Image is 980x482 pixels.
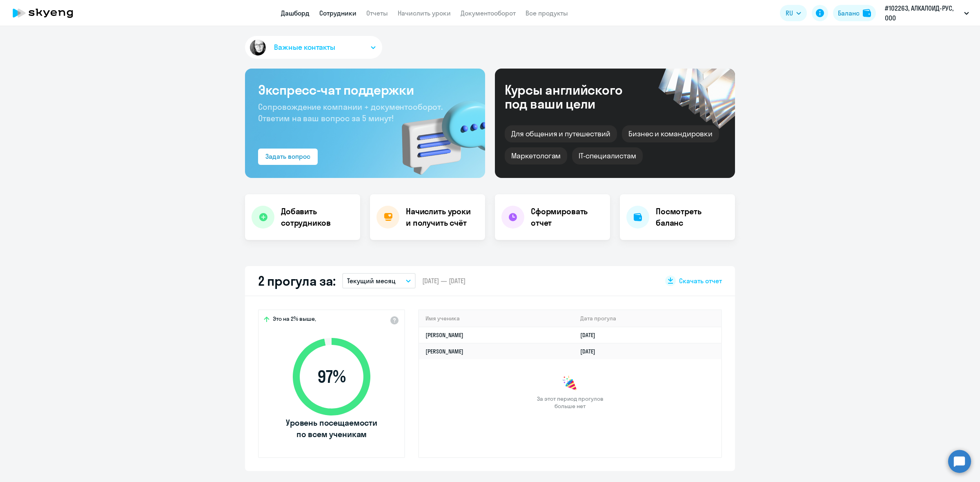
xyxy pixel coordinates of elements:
[536,395,604,410] span: За этот период прогулов больше нет
[505,125,617,142] div: Для общения и путешествий
[258,82,472,98] h3: Экспресс-чат поддержки
[461,9,516,17] a: Документооборот
[285,367,379,386] span: 97 %
[422,276,465,285] span: [DATE] — [DATE]
[572,147,642,164] div: IT-специалистам
[838,8,860,18] div: Баланс
[656,206,728,229] h4: Посмотреть баланс
[562,375,578,392] img: congrats
[319,9,356,17] a: Сотрудники
[531,206,604,229] h4: Сформировать отчет
[881,3,973,23] button: #102263, АЛКАЛОИД-РУС, ООО
[505,83,644,111] div: Курсы английского под ваши цели
[580,348,602,355] a: [DATE]
[258,149,318,165] button: Задать вопрос
[273,315,316,325] span: Это на 2% выше,
[885,3,961,23] p: #102263, АЛКАЛОИД-РУС, ООО
[281,9,310,17] a: Дашборд
[679,276,722,285] span: Скачать отчет
[622,125,719,142] div: Бизнес и командировки
[406,206,477,229] h4: Начислить уроки и получить счёт
[281,206,354,229] h4: Добавить сотрудников
[398,9,451,17] a: Начислить уроки
[419,310,574,327] th: Имя ученика
[425,348,463,355] a: [PERSON_NAME]
[342,273,416,289] button: Текущий месяц
[505,147,567,164] div: Маркетологам
[780,5,807,21] button: RU
[258,102,443,123] span: Сопровождение компании + документооборот. Ответим на ваш вопрос за 5 минут!
[285,417,379,440] span: Уровень посещаемости по всем ученикам
[580,331,602,339] a: [DATE]
[265,151,310,161] div: Задать вопрос
[390,86,485,178] img: bg-img
[274,42,335,53] span: Важные контакты
[347,276,396,286] p: Текущий месяц
[248,38,267,57] img: avatar
[833,5,876,21] button: Балансbalance
[425,331,463,339] a: [PERSON_NAME]
[786,8,793,18] span: RU
[366,9,388,17] a: Отчеты
[526,9,568,17] a: Все продукты
[245,36,382,59] button: Важные контакты
[258,273,336,289] h2: 2 прогула за:
[863,9,871,17] img: balance
[574,310,721,327] th: Дата прогула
